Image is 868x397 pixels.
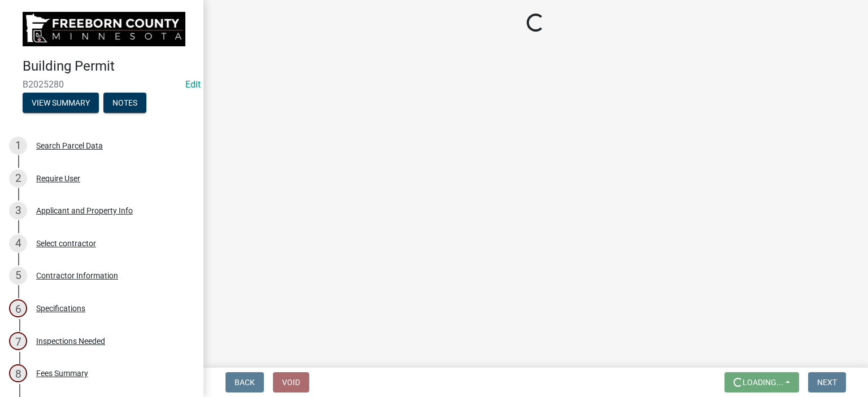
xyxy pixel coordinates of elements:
div: Contractor Information [36,272,118,280]
span: Loading... [743,378,783,387]
button: Back [225,372,264,392]
wm-modal-confirm: Notes [103,99,146,108]
div: Search Parcel Data [36,142,103,150]
div: 1 [9,137,27,155]
wm-modal-confirm: Edit Application Number [185,79,201,90]
div: 6 [9,299,27,317]
button: Next [808,372,846,392]
div: Specifications [36,304,85,312]
div: 2 [9,169,27,187]
wm-modal-confirm: Summary [23,99,99,108]
div: 3 [9,202,27,220]
button: Notes [103,93,146,113]
div: 8 [9,364,27,382]
span: B2025280 [23,79,181,90]
img: Freeborn County, Minnesota [23,12,185,46]
div: 4 [9,234,27,252]
div: Require User [36,174,80,182]
span: Back [235,378,255,387]
span: Next [817,378,837,387]
button: View Summary [23,93,99,113]
div: Applicant and Property Info [36,207,133,215]
div: Inspections Needed [36,337,105,345]
div: 5 [9,267,27,285]
button: Loading... [724,372,799,392]
a: Edit [185,79,201,90]
button: Void [273,372,309,392]
div: 7 [9,332,27,350]
h4: Building Permit [23,58,194,75]
div: Fees Summary [36,369,88,377]
div: Select contractor [36,239,96,247]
